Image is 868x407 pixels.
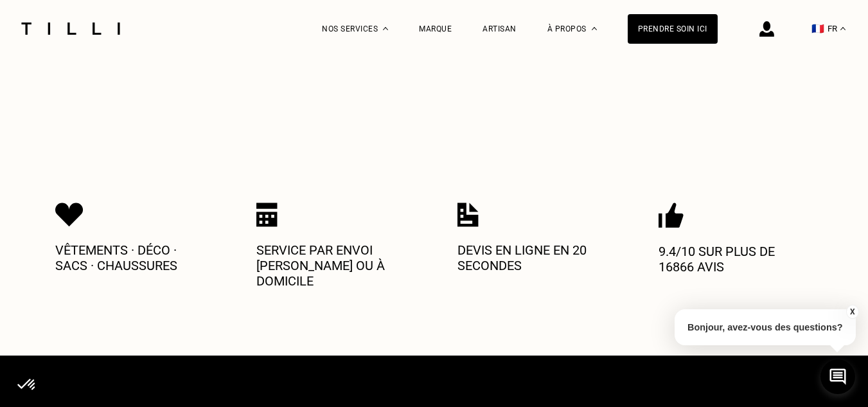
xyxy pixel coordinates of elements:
[592,27,597,30] img: Menu déroulant à propos
[675,309,856,345] p: Bonjour, avez-vous des questions?
[55,242,209,273] p: Vêtements · Déco · Sacs · Chaussures
[840,27,846,30] img: menu déroulant
[759,21,774,37] img: icône connexion
[457,203,479,227] img: Icon
[17,23,125,35] img: Logo du service de couturière Tilli
[659,203,684,228] img: Icon
[628,14,718,44] a: Prendre soin ici
[256,242,411,289] p: Service par envoi [PERSON_NAME] ou à domicile
[256,203,278,227] img: Icon
[483,24,517,33] a: Artisan
[457,242,612,273] p: Devis en ligne en 20 secondes
[383,27,388,30] img: Menu déroulant
[659,244,813,275] p: 9.4/10 sur plus de 16866 avis
[811,23,824,35] span: 🇫🇷
[846,305,858,319] button: X
[419,24,452,33] a: Marque
[55,203,84,227] img: Icon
